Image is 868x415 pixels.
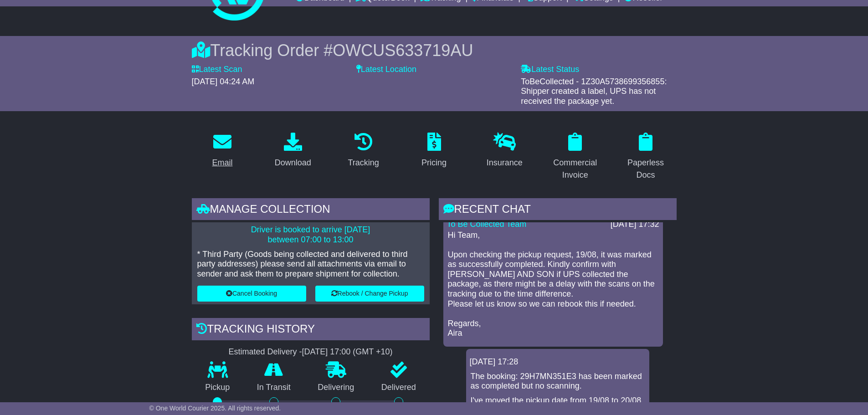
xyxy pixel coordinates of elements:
label: Latest Status [521,65,579,75]
span: [DATE] 04:24 AM [192,77,255,86]
button: Rebook / Change Pickup [315,286,424,302]
div: Insurance [487,157,523,169]
span: OWCUS633719AU [333,41,473,60]
div: [DATE] 17:28 [470,357,646,367]
p: Driver is booked to arrive [DATE] between 07:00 to 13:00 [197,225,424,245]
p: In Transit [243,383,304,393]
div: Commercial Invoice [550,157,600,181]
div: Download [275,157,311,169]
div: RECENT CHAT [439,198,677,223]
div: Paperless Docs [621,157,671,181]
a: Tracking [342,129,385,172]
div: Tracking Order # [192,41,677,60]
div: Estimated Delivery - [192,347,430,357]
p: Delivered [368,383,430,393]
div: Tracking [348,157,379,169]
a: Paperless Docs [615,129,677,184]
p: * Third Party (Goods being collected and delivered to third party addresses) please send all atta... [197,250,424,279]
div: [DATE] 17:32 [611,220,659,230]
span: © One World Courier 2025. All rights reserved. [149,405,281,412]
div: Manage collection [192,198,430,223]
div: Pricing [421,157,447,169]
a: Pricing [416,129,452,172]
div: Tracking history [192,318,430,343]
p: Hi Team, Upon checking the pickup request, 19/08, it was marked as successfully completed. Kindly... [448,231,658,339]
div: Email [212,157,232,169]
label: Latest Scan [192,65,242,75]
p: The booking: 29H7MN351E3 has been marked as completed but no scanning. [471,372,645,391]
label: Latest Location [356,65,416,75]
p: Pickup [192,383,244,393]
button: Cancel Booking [197,286,306,302]
p: Delivering [304,383,368,393]
a: Commercial Invoice [544,129,606,184]
span: ToBeCollected - 1Z30A5738699356855: Shipper created a label, UPS has not received the package yet. [521,77,667,106]
div: [DATE] 17:00 (GMT +10) [302,347,393,357]
a: Download [269,129,317,172]
a: Insurance [481,129,529,172]
a: Email [206,129,238,172]
a: To Be Collected Team [447,220,527,229]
